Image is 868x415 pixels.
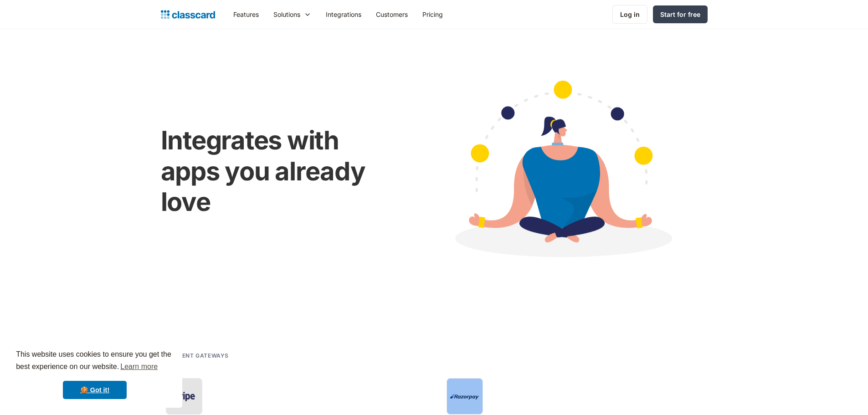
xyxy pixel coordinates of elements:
[415,4,450,25] a: Pricing
[612,5,647,24] a: Log in
[620,10,640,19] div: Log in
[318,4,369,25] a: Integrations
[119,360,159,374] a: learn more about cookies
[169,389,199,403] img: Stripe
[161,125,397,217] h1: Integrates with apps you already love
[273,10,300,19] div: Solutions
[165,351,229,360] h2: Payment gateways
[161,8,215,21] a: Logo
[7,340,182,408] div: cookieconsent
[63,381,127,399] a: dismiss cookie message
[416,63,708,282] img: Cartoon image showing connected apps
[369,4,415,25] a: Customers
[266,4,318,25] div: Solutions
[660,10,700,19] div: Start for free
[16,349,174,374] span: This website uses cookies to ensure you get the best experience on our website.
[226,4,266,25] a: Features
[653,5,708,23] a: Start for free
[450,394,479,400] img: Razorpay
